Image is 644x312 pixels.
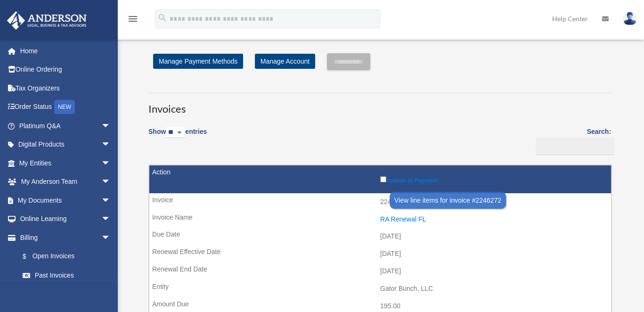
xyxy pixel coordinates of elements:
a: My Anderson Teamarrow_drop_down [7,172,125,191]
a: My Documentsarrow_drop_down [7,191,125,210]
td: [DATE] [149,245,611,263]
td: 2246272 [149,193,611,211]
span: arrow_drop_down [101,172,120,192]
td: Gator Bunch, LLC [149,280,611,298]
a: Online Ordering [7,60,125,79]
a: $Open Invoices [13,247,115,266]
td: [DATE] [149,228,611,246]
a: Home [7,41,125,60]
a: Manage Account [255,54,315,69]
input: Include in Payment [380,176,386,182]
td: [DATE] [149,263,611,280]
a: Billingarrow_drop_down [7,228,120,247]
i: menu [127,13,139,25]
label: Show entries [148,126,207,148]
i: search [157,13,168,23]
span: $ [28,251,33,263]
img: User Pic [623,12,637,25]
a: Online Learningarrow_drop_down [7,210,125,229]
span: arrow_drop_down [101,116,120,136]
a: My Entitiesarrow_drop_down [7,154,125,172]
input: Search: [536,138,614,156]
span: arrow_drop_down [101,228,120,247]
div: RA Renewal FL [380,215,606,223]
div: NEW [54,100,75,114]
select: Showentries [166,127,185,138]
span: arrow_drop_down [101,135,120,155]
a: Tax Organizers [7,79,125,98]
label: Search: [532,126,611,155]
a: Past Invoices [13,266,120,285]
span: arrow_drop_down [101,191,120,210]
a: menu [127,16,139,25]
label: Include in Payment [380,174,606,184]
span: arrow_drop_down [101,210,120,229]
a: Manage Payment Methods [153,54,243,69]
img: Anderson Advisors Platinum Portal [4,11,90,30]
span: arrow_drop_down [101,154,120,173]
a: Platinum Q&Aarrow_drop_down [7,116,125,135]
h3: Invoices [148,93,611,116]
a: Order StatusNEW [7,98,125,117]
a: Digital Productsarrow_drop_down [7,135,125,154]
